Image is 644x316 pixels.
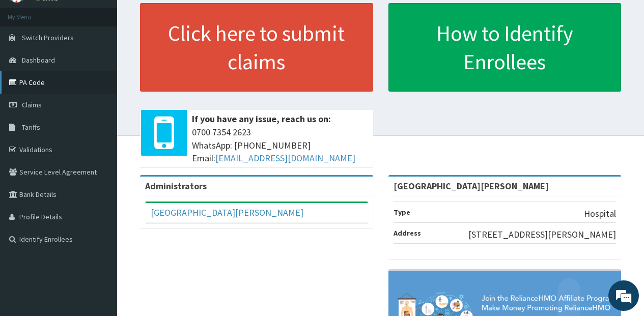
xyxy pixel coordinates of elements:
[394,208,410,217] b: Type
[192,126,368,165] span: 0700 7354 2623 WhatsApp: [PHONE_NUMBER] Email:
[22,123,40,132] span: Tariffs
[145,180,207,192] b: Administrators
[394,228,421,238] b: Address
[468,228,616,241] p: [STREET_ADDRESS][PERSON_NAME]
[388,3,622,92] a: How to Identify Enrollees
[22,100,42,109] span: Claims
[22,33,74,42] span: Switch Providers
[22,55,55,65] span: Dashboard
[151,207,303,218] a: [GEOGRAPHIC_DATA][PERSON_NAME]
[584,207,616,220] p: Hospital
[215,152,355,164] a: [EMAIL_ADDRESS][DOMAIN_NAME]
[394,180,549,192] strong: [GEOGRAPHIC_DATA][PERSON_NAME]
[140,3,373,92] a: Click here to submit claims
[192,113,331,125] b: If you have any issue, reach us on:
